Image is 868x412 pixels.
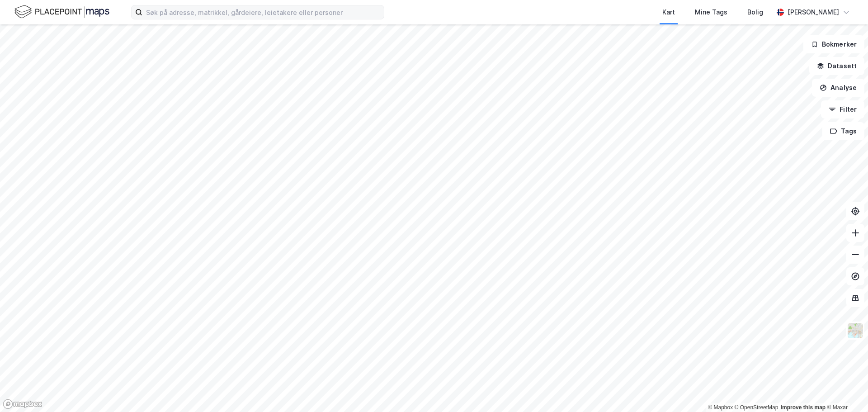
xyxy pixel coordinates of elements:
div: Mine Tags [695,7,727,18]
div: Kontrollprogram for chat [823,369,868,412]
input: Søk på adresse, matrikkel, gårdeiere, leietakere eller personer [142,5,384,19]
img: logo.f888ab2527a4732fd821a326f86c7f29.svg [14,4,109,20]
div: Kart [662,7,675,18]
iframe: Chat Widget [823,369,868,412]
div: [PERSON_NAME] [788,7,839,18]
div: Bolig [747,7,763,18]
